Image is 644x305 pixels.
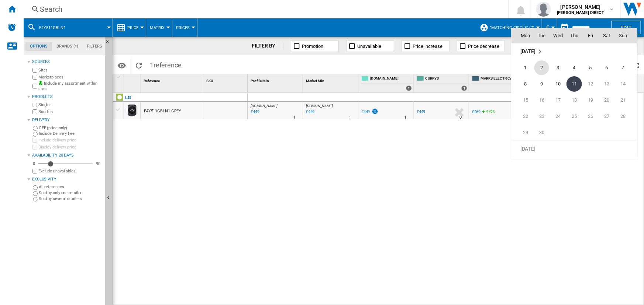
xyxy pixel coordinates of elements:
td: Thursday September 18 2025 [566,92,582,108]
td: Friday September 12 2025 [582,76,599,92]
span: 8 [518,77,533,91]
td: Friday September 26 2025 [582,108,599,125]
span: 4 [567,60,582,75]
span: 9 [534,77,549,91]
td: Tuesday September 16 2025 [534,92,550,108]
td: Sunday September 28 2025 [615,108,637,125]
th: Tue [534,28,550,43]
span: 2 [534,60,549,75]
tr: Week 4 [512,108,637,125]
td: Wednesday September 17 2025 [550,92,566,108]
td: Sunday September 14 2025 [615,76,637,92]
th: Sun [615,28,637,43]
span: [DATE] [520,48,535,54]
td: Monday September 1 2025 [512,60,534,76]
th: Sat [599,28,615,43]
td: Saturday September 20 2025 [599,92,615,108]
th: Wed [550,28,566,43]
span: 5 [583,60,598,75]
span: 1 [518,60,533,75]
tr: Week undefined [512,141,637,158]
tr: Week 2 [512,76,637,92]
td: Friday September 19 2025 [582,92,599,108]
td: Monday September 22 2025 [512,108,534,125]
span: 3 [551,60,565,75]
md-calendar: Calendar [512,28,637,158]
td: Tuesday September 2 2025 [534,60,550,76]
td: Wednesday September 3 2025 [550,60,566,76]
td: Tuesday September 23 2025 [534,108,550,125]
th: Mon [512,28,534,43]
td: Tuesday September 9 2025 [534,76,550,92]
td: Friday September 5 2025 [582,60,599,76]
td: Monday September 15 2025 [512,92,534,108]
td: Sunday September 21 2025 [615,92,637,108]
td: Tuesday September 30 2025 [534,125,550,141]
td: Saturday September 6 2025 [599,60,615,76]
td: Saturday September 27 2025 [599,108,615,125]
span: [DATE] [520,146,535,152]
td: Monday September 8 2025 [512,76,534,92]
td: Wednesday September 24 2025 [550,108,566,125]
tr: Week 3 [512,92,637,108]
td: Thursday September 11 2025 [566,76,582,92]
tr: Week 5 [512,125,637,141]
td: Thursday September 4 2025 [566,60,582,76]
th: Fri [582,28,599,43]
td: Wednesday September 10 2025 [550,76,566,92]
td: Sunday September 7 2025 [615,60,637,76]
td: Saturday September 13 2025 [599,76,615,92]
tr: Week 1 [512,60,637,76]
th: Thu [566,28,582,43]
td: September 2025 [512,43,637,60]
span: 6 [599,60,614,75]
span: 10 [551,77,565,91]
tr: Week undefined [512,43,637,60]
td: Thursday September 25 2025 [566,108,582,125]
span: 11 [566,76,582,92]
span: 7 [616,60,630,75]
td: Monday September 29 2025 [512,125,534,141]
